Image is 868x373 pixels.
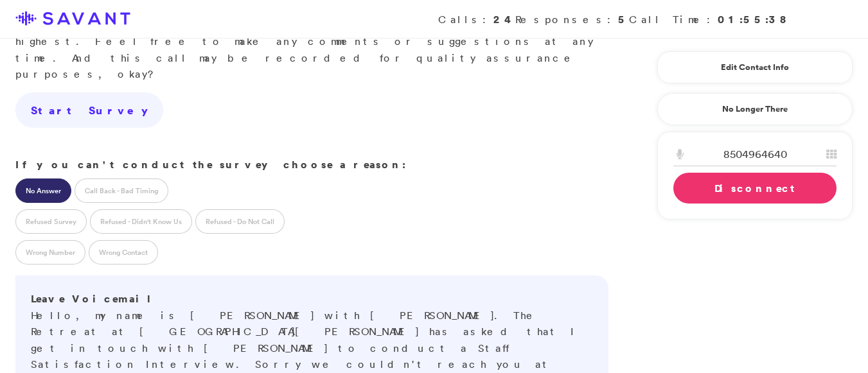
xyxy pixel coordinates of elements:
[718,12,788,26] strong: 01:55:38
[195,209,285,234] label: Refused - Do Not Call
[673,173,837,204] a: Disconnect
[75,178,168,203] label: Call Back - Bad Timing
[31,291,157,306] strong: Leave Voicemail
[618,12,629,26] strong: 5
[15,240,85,265] label: Wrong Number
[15,92,163,128] a: Start Survey
[15,178,71,203] label: No Answer
[15,157,406,171] strong: If you can't conduct the survey choose a reason:
[15,209,87,234] label: Refused Survey
[90,209,192,234] label: Refused - Didn't Know Us
[493,12,515,26] strong: 24
[673,57,837,78] a: Edit Contact Info
[657,93,853,125] a: No Longer There
[89,240,158,265] label: Wrong Contact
